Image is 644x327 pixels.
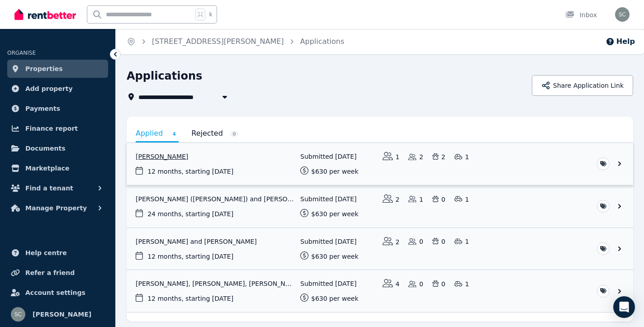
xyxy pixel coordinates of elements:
[7,179,108,197] button: Find a tenant
[565,10,597,19] div: Inbox
[191,126,239,141] a: Rejected
[7,264,108,282] a: Refer a friend
[209,11,212,18] span: k
[7,80,108,98] a: Add property
[25,143,66,154] span: Documents
[11,307,25,322] img: susan campbell
[25,267,75,278] span: Refer a friend
[25,103,60,114] span: Payments
[14,8,76,21] img: RentBetter
[532,75,633,96] button: Share Application Link
[152,37,284,46] a: [STREET_ADDRESS][PERSON_NAME]
[613,296,635,318] div: Open Intercom Messenger
[230,131,239,137] span: 0
[7,60,108,78] a: Properties
[25,203,87,213] span: Manage Property
[606,36,635,47] button: Help
[300,37,345,46] a: Applications
[127,185,633,227] a: View application: Katrina Taranec (Tibaldi) and Jake Taranec
[136,126,179,142] a: Applied
[33,309,91,320] span: [PERSON_NAME]
[25,183,73,194] span: Find a tenant
[25,247,67,258] span: Help centre
[7,119,108,137] a: Finance report
[7,199,108,217] button: Manage Property
[127,228,633,270] a: View application: Shivam Singh and Hirenkumar Patel
[7,100,108,118] a: Payments
[170,131,179,137] span: 4
[127,270,633,312] a: View application: Katharina Papadimitriou, Natasha Papadimitriou, Elisha Papadimitriou, and Angel...
[25,63,63,74] span: Properties
[25,123,78,134] span: Finance report
[25,83,73,94] span: Add property
[7,244,108,262] a: Help centre
[7,139,108,157] a: Documents
[7,284,108,302] a: Account settings
[25,287,85,298] span: Account settings
[25,163,69,174] span: Marketplace
[127,69,202,83] h1: Applications
[116,29,355,54] nav: Breadcrumb
[7,159,108,177] a: Marketplace
[127,143,633,185] a: View application: Penny Gillett
[615,7,630,22] img: susan campbell
[7,50,36,56] span: ORGANISE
